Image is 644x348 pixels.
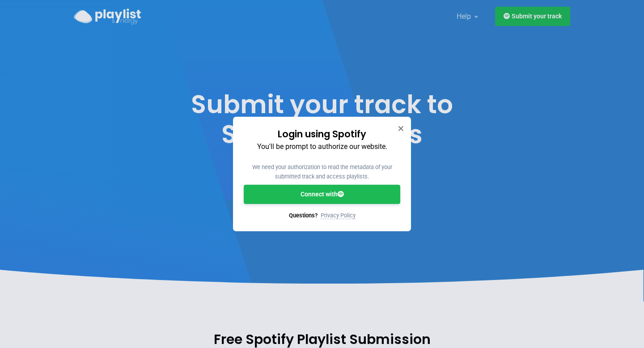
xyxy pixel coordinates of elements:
[289,212,318,219] span: Questions?
[244,163,400,181] p: We need your authorization to read the metadata of your submitted track and access playlists.
[321,212,356,219] a: Privacy Policy
[244,127,400,140] h3: Login using Spotify
[244,141,400,153] p: You'll be prompt to authorize our website.
[398,124,404,133] button: Close
[244,185,400,204] a: Connect with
